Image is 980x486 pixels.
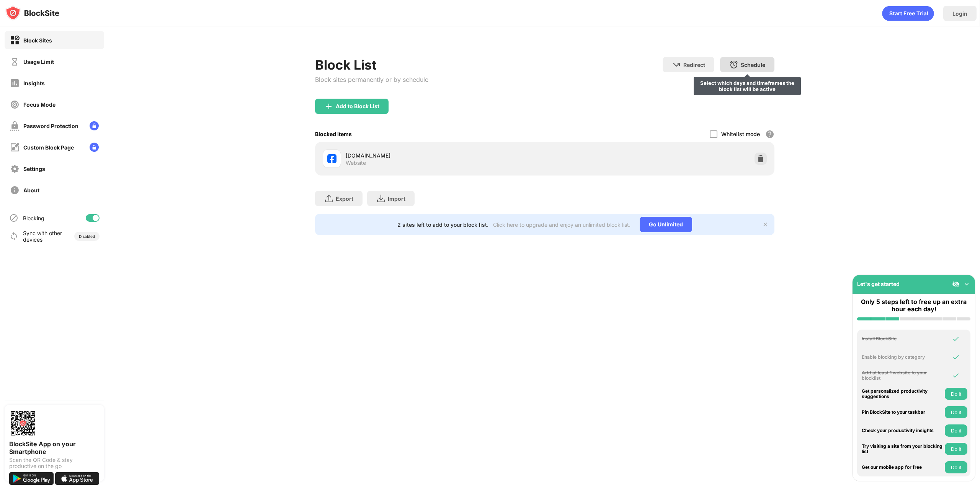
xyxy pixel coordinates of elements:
[9,457,100,469] div: Scan the QR Code & stay productive on the go
[862,354,943,360] div: Enable blocking by category
[857,281,900,287] div: Let's get started
[23,123,78,129] div: Password Protection
[882,6,934,21] div: animation
[862,336,943,341] div: Install BlockSite
[952,335,960,343] img: omni-check.svg
[23,80,45,86] div: Insights
[10,185,20,195] img: about-off.svg
[23,215,44,221] div: Blocking
[945,443,967,455] button: Do it
[327,154,336,163] img: favicons
[9,232,18,241] img: sync-icon.svg
[952,372,960,379] img: omni-check.svg
[397,221,488,228] div: 2 sites left to add to your block list.
[945,461,967,473] button: Do it
[23,166,45,172] div: Settings
[23,230,62,243] div: Sync with other devices
[9,213,18,223] img: blocking-icon.svg
[10,100,20,109] img: focus-off.svg
[10,78,20,88] img: insights-off.svg
[10,57,20,67] img: time-usage-off.svg
[945,406,967,418] button: Do it
[55,472,100,485] img: download-on-the-app-store.svg
[79,234,95,239] div: Disabled
[23,59,54,65] div: Usage Limit
[741,62,765,68] div: Schedule
[90,143,99,152] img: lock-menu.svg
[862,465,943,470] div: Get our mobile app for free
[493,221,630,228] div: Click here to upgrade and enjoy an unlimited block list.
[10,143,20,152] img: customize-block-page-off.svg
[945,424,967,437] button: Do it
[697,80,798,92] div: Select which days and timeframes the block list will be active
[10,121,20,131] img: password-protection-off.svg
[90,121,99,130] img: lock-menu.svg
[23,101,56,108] div: Focus Mode
[336,195,353,202] div: Export
[640,217,692,232] div: Go Unlimited
[315,57,428,73] div: Block List
[963,280,970,288] img: omni-setup-toggle.svg
[952,10,967,17] div: Login
[9,440,100,455] div: BlockSite App on your Smartphone
[862,370,943,381] div: Add at least 1 website to your blocklist
[862,444,943,455] div: Try visiting a site from your blocking list
[857,298,970,313] div: Only 5 steps left to free up an extra hour each day!
[23,144,74,151] div: Custom Block Page
[721,131,760,137] div: Whitelist mode
[762,221,768,228] img: x-button.svg
[9,472,54,485] img: get-it-on-google-play.svg
[336,103,379,109] div: Add to Block List
[5,5,59,21] img: logo-blocksite.svg
[346,159,366,166] div: Website
[952,353,960,361] img: omni-check.svg
[862,428,943,433] div: Check your productivity insights
[9,410,37,437] img: options-page-qr-code.png
[23,37,52,44] div: Block Sites
[945,388,967,400] button: Do it
[10,36,20,45] img: block-on.svg
[10,164,20,174] img: settings-off.svg
[315,131,352,137] div: Blocked Items
[862,388,943,400] div: Get personalized productivity suggestions
[862,410,943,415] div: Pin BlockSite to your taskbar
[23,187,39,193] div: About
[315,76,428,83] div: Block sites permanently or by schedule
[952,280,960,288] img: eye-not-visible.svg
[388,195,405,202] div: Import
[346,151,545,159] div: [DOMAIN_NAME]
[683,62,705,68] div: Redirect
